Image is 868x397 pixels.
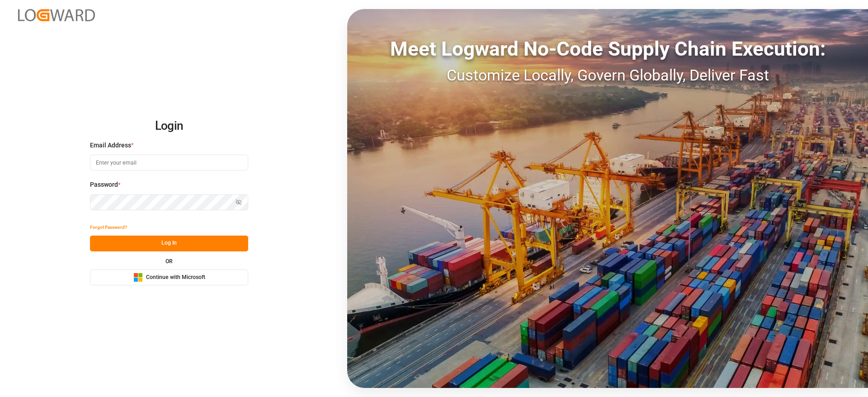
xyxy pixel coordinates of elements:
[90,180,118,189] span: Password
[18,9,95,21] img: Logward_new_orange.png
[90,236,248,251] button: Log In
[146,274,205,282] span: Continue with Microsoft
[90,141,131,150] span: Email Address
[165,259,173,264] small: OR
[90,269,248,285] button: Continue with Microsoft
[90,220,127,236] button: Forgot Password?
[347,34,868,64] div: Meet Logward No-Code Supply Chain Execution:
[347,64,868,87] div: Customize Locally, Govern Globally, Deliver Fast
[90,112,248,141] h2: Login
[90,155,248,170] input: Enter your email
